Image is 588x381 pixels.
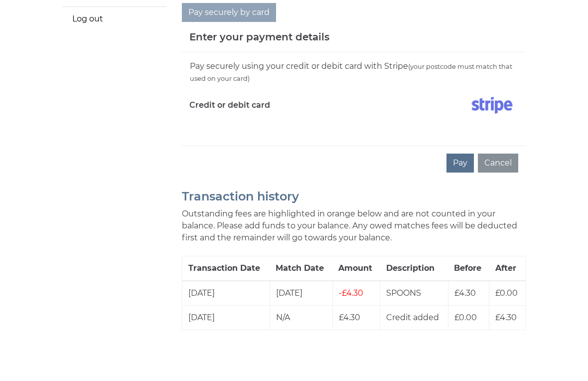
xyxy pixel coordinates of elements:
[270,256,332,281] th: Match Date
[190,63,512,83] small: (your postcode must match that used on your card)
[380,306,448,330] td: Credit added
[448,256,489,281] th: Before
[182,190,526,203] h2: Transaction history
[182,281,270,306] td: [DATE]
[182,208,526,244] p: Outstanding fees are highlighted in orange below and are not counted in your balance. Please add ...
[339,313,360,323] span: £4.30
[380,281,448,306] td: SPOONS
[189,60,518,85] div: Pay securely using your credit or debit card with Stripe
[489,256,526,281] th: After
[339,289,363,298] span: £4.30
[454,313,477,323] span: £0.00
[189,30,329,45] h5: Enter your payment details
[270,306,332,330] td: N/A
[332,256,380,281] th: Amount
[62,7,167,31] a: Log out
[380,256,448,281] th: Description
[446,154,474,173] button: Pay
[495,313,517,323] span: £4.30
[189,122,518,131] iframe: Secure card payment input frame
[270,281,332,306] td: [DATE]
[454,289,476,298] span: £4.30
[182,3,276,22] button: Pay securely by card
[189,93,270,118] label: Credit or debit card
[182,256,270,281] th: Transaction Date
[182,306,270,330] td: [DATE]
[495,289,518,298] span: £0.00
[478,154,518,173] button: Cancel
